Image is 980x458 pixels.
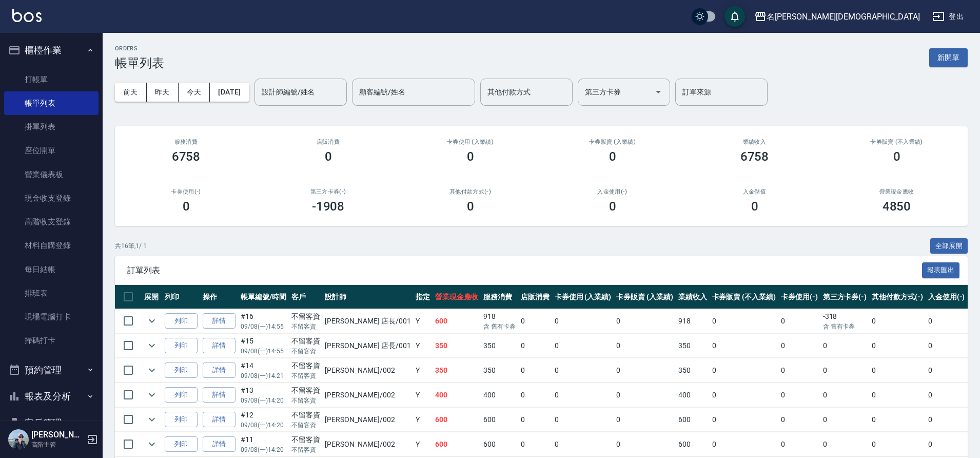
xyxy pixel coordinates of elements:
td: 0 [614,432,676,456]
td: 0 [710,309,778,333]
p: 不留客資 [291,421,320,430]
td: [PERSON_NAME] /002 [322,358,413,383]
button: 列印 [165,387,198,403]
button: expand row [144,436,160,452]
th: 卡券販賣 (不入業績) [710,285,778,309]
a: 掛單列表 [4,115,99,139]
th: 其他付款方式(-) [869,285,926,309]
h5: [PERSON_NAME] [31,430,84,440]
td: 400 [676,383,710,407]
button: 全部展開 [930,238,968,254]
h3: 服務消費 [127,139,245,145]
td: #15 [238,334,289,358]
h2: 第三方卡券(-) [269,188,387,195]
td: 0 [778,408,820,432]
td: [PERSON_NAME] 店長 /001 [322,334,413,358]
th: 入金使用(-) [926,285,968,309]
h2: 入金儲值 [696,188,813,195]
th: 卡券使用(-) [778,285,820,309]
td: #13 [238,383,289,407]
td: 0 [518,432,552,456]
h2: 卡券使用 (入業績) [411,139,529,145]
h3: 4850 [883,199,911,214]
h2: 卡券使用(-) [127,188,245,195]
th: 店販消費 [518,285,552,309]
p: 09/08 (一) 14:21 [241,371,286,380]
button: 櫃檯作業 [4,37,99,64]
h2: 入金使用(-) [554,188,671,195]
th: 卡券販賣 (入業績) [614,285,676,309]
td: 0 [778,383,820,407]
td: [PERSON_NAME] /002 [322,432,413,456]
td: 350 [433,334,481,358]
td: #16 [238,309,289,333]
h3: 0 [893,149,900,164]
td: 918 [481,309,518,333]
p: 09/08 (一) 14:20 [241,421,286,430]
a: 詳情 [203,436,236,452]
button: 新開單 [929,48,968,67]
td: 0 [552,309,614,333]
td: 0 [552,432,614,456]
p: 09/08 (一) 14:20 [241,396,286,405]
a: 詳情 [203,412,236,428]
th: 展開 [142,285,162,309]
a: 詳情 [203,387,236,403]
td: 0 [518,358,552,383]
td: 0 [614,358,676,383]
p: 含 舊有卡券 [483,322,516,331]
img: Person [8,429,29,450]
a: 材料自購登錄 [4,234,99,257]
p: 高階主管 [31,440,84,449]
button: 今天 [179,83,210,102]
td: [PERSON_NAME] /002 [322,408,413,432]
a: 排班表 [4,281,99,305]
button: save [724,6,745,27]
p: 09/08 (一) 14:20 [241,445,286,454]
th: 服務消費 [481,285,518,309]
div: 不留客資 [291,360,320,371]
td: 0 [820,432,870,456]
td: 0 [926,358,968,383]
td: 0 [869,309,926,333]
td: 0 [778,334,820,358]
button: [DATE] [210,83,249,102]
h2: ORDERS [115,45,164,52]
td: 350 [676,334,710,358]
img: Logo [12,9,42,22]
button: Open [650,84,667,100]
td: Y [413,358,433,383]
p: 09/08 (一) 14:55 [241,347,286,356]
th: 卡券使用 (入業績) [552,285,614,309]
button: expand row [144,313,160,329]
td: 0 [518,334,552,358]
a: 營業儀表板 [4,163,99,186]
span: 訂單列表 [127,265,922,276]
td: 0 [710,334,778,358]
a: 帳單列表 [4,91,99,115]
div: 不留客資 [291,336,320,347]
h3: 0 [751,199,758,214]
td: 0 [869,358,926,383]
button: 列印 [165,313,198,329]
td: 0 [518,309,552,333]
h3: -1908 [312,199,345,214]
td: 0 [926,383,968,407]
td: 0 [614,334,676,358]
td: 0 [614,383,676,407]
td: 918 [676,309,710,333]
p: 09/08 (一) 14:55 [241,322,286,331]
h2: 營業現金應收 [838,188,955,195]
a: 現金收支登錄 [4,186,99,210]
th: 指定 [413,285,433,309]
button: 列印 [165,338,198,354]
button: 報表匯出 [922,262,960,278]
p: 共 16 筆, 1 / 1 [115,241,147,251]
td: 0 [869,334,926,358]
th: 操作 [200,285,238,309]
p: 不留客資 [291,396,320,405]
button: 前天 [115,83,147,102]
button: expand row [144,412,160,427]
td: 350 [481,358,518,383]
td: [PERSON_NAME] /002 [322,383,413,407]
